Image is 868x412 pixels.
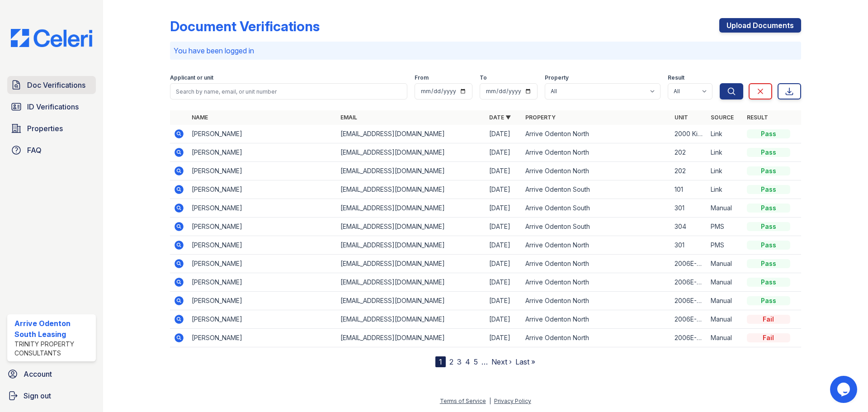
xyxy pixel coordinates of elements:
[747,148,790,157] div: Pass
[337,143,486,162] td: [EMAIL_ADDRESS][DOMAIN_NAME]
[457,357,462,366] a: 3
[7,98,96,116] a: ID Verifications
[747,259,790,268] div: Pass
[707,255,743,273] td: Manual
[671,180,707,199] td: 101
[188,218,337,236] td: [PERSON_NAME]
[707,125,743,143] td: Link
[4,387,99,405] button: Sign out
[525,114,556,121] a: Property
[474,357,478,366] a: 5
[170,83,407,99] input: Search by name, email, or unit number
[489,398,491,404] div: |
[747,222,790,231] div: Pass
[337,162,486,180] td: [EMAIL_ADDRESS][DOMAIN_NAME]
[14,340,92,358] div: Trinity Property Consultants
[522,143,670,162] td: Arrive Odenton North
[719,18,801,33] a: Upload Documents
[671,255,707,273] td: 2006E-301
[707,143,743,162] td: Link
[707,199,743,218] td: Manual
[671,273,707,292] td: 2006E-301
[747,241,790,250] div: Pass
[707,236,743,255] td: PMS
[671,329,707,347] td: 2006E-301
[337,255,486,273] td: [EMAIL_ADDRESS][DOMAIN_NAME]
[27,80,85,90] span: Doc Verifications
[27,101,79,112] span: ID Verifications
[337,236,486,255] td: [EMAIL_ADDRESS][DOMAIN_NAME]
[707,162,743,180] td: Link
[707,180,743,199] td: Link
[486,143,522,162] td: [DATE]
[707,310,743,329] td: Manual
[337,273,486,292] td: [EMAIL_ADDRESS][DOMAIN_NAME]
[415,74,429,81] label: From
[486,180,522,199] td: [DATE]
[188,310,337,329] td: [PERSON_NAME]
[27,145,42,156] span: FAQ
[522,162,670,180] td: Arrive Odenton North
[486,310,522,329] td: [DATE]
[707,329,743,347] td: Manual
[671,162,707,180] td: 202
[337,218,486,236] td: [EMAIL_ADDRESS][DOMAIN_NAME]
[170,18,320,34] div: Document Verifications
[170,74,213,81] label: Applicant or unit
[7,119,96,137] a: Properties
[188,143,337,162] td: [PERSON_NAME]
[7,141,96,159] a: FAQ
[747,166,790,175] div: Pass
[337,125,486,143] td: [EMAIL_ADDRESS][DOMAIN_NAME]
[337,310,486,329] td: [EMAIL_ADDRESS][DOMAIN_NAME]
[522,199,670,218] td: Arrive Odenton South
[486,329,522,347] td: [DATE]
[747,185,790,194] div: Pass
[830,376,859,403] iframe: chat widget
[337,199,486,218] td: [EMAIL_ADDRESS][DOMAIN_NAME]
[491,357,512,366] a: Next ›
[465,357,470,366] a: 4
[671,199,707,218] td: 301
[494,398,531,404] a: Privacy Policy
[522,218,670,236] td: Arrive Odenton South
[671,125,707,143] td: 2000 Kintore Cir Apt 201
[192,114,208,121] a: Name
[522,125,670,143] td: Arrive Odenton North
[747,296,790,305] div: Pass
[671,310,707,329] td: 2006E-301
[174,45,797,56] p: You have been logged in
[515,357,535,366] a: Last »
[747,333,790,342] div: Fail
[188,125,337,143] td: [PERSON_NAME]
[486,125,522,143] td: [DATE]
[486,218,522,236] td: [DATE]
[188,162,337,180] td: [PERSON_NAME]
[545,74,569,81] label: Property
[337,329,486,347] td: [EMAIL_ADDRESS][DOMAIN_NAME]
[671,143,707,162] td: 202
[668,74,684,81] label: Result
[188,236,337,255] td: [PERSON_NAME]
[27,123,63,134] span: Properties
[711,114,734,121] a: Source
[188,273,337,292] td: [PERSON_NAME]
[522,292,670,310] td: Arrive Odenton North
[7,76,96,94] a: Doc Verifications
[435,356,446,367] div: 1
[747,114,768,121] a: Result
[747,129,790,138] div: Pass
[522,310,670,329] td: Arrive Odenton North
[675,114,688,121] a: Unit
[489,114,511,121] a: Date ▼
[486,199,522,218] td: [DATE]
[522,236,670,255] td: Arrive Odenton North
[671,236,707,255] td: 301
[337,292,486,310] td: [EMAIL_ADDRESS][DOMAIN_NAME]
[486,255,522,273] td: [DATE]
[340,114,357,121] a: Email
[24,390,51,401] span: Sign out
[24,369,52,379] span: Account
[747,204,790,213] div: Pass
[486,236,522,255] td: [DATE]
